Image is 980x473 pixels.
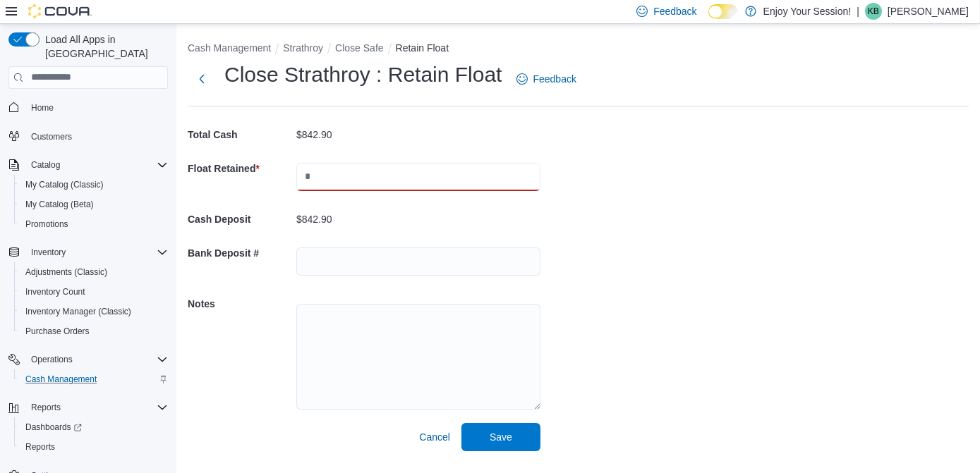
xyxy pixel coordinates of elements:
[20,176,109,193] a: My Catalog (Classic)
[533,72,576,86] span: Feedback
[3,350,174,369] button: Operations
[25,199,94,210] span: My Catalog (Beta)
[20,371,102,388] a: Cash Management
[20,264,113,281] a: Adjustments (Classic)
[188,154,294,183] h5: Float Retained
[396,42,449,54] button: Retain Float
[14,302,174,321] button: Inventory Manager (Classic)
[20,216,168,233] span: Promotions
[14,195,174,214] button: My Catalog (Beta)
[20,216,74,233] a: Promotions
[335,42,383,54] button: Close Safe
[419,430,450,444] span: Cancel
[20,438,168,455] span: Reports
[3,242,174,262] button: Inventory
[20,419,87,436] a: Dashboards
[653,4,696,18] span: Feedback
[25,156,66,173] button: Catalog
[3,155,174,175] button: Catalog
[20,303,137,320] a: Inventory Manager (Classic)
[25,99,59,116] a: Home
[20,419,168,436] span: Dashboards
[14,214,174,234] button: Promotions
[20,196,99,213] a: My Catalog (Beta)
[25,266,107,278] span: Adjustments (Classic)
[708,4,738,19] input: Dark Mode
[28,4,92,18] img: Cova
[25,351,168,368] span: Operations
[25,422,82,433] span: Dashboards
[511,65,582,93] a: Feedback
[25,244,71,261] button: Inventory
[14,282,174,302] button: Inventory Count
[25,351,78,368] button: Operations
[413,423,456,451] button: Cancel
[224,61,502,89] h1: Close Strathroy : Retain Float
[14,417,174,437] a: Dashboards
[857,3,859,20] p: |
[25,399,168,416] span: Reports
[14,437,174,457] button: Reports
[25,326,90,337] span: Purchase Orders
[20,371,168,388] span: Cash Management
[188,239,294,267] h5: Bank Deposit #
[296,129,332,140] p: $842.90
[25,219,68,230] span: Promotions
[188,42,271,54] button: Cash Management
[25,244,168,261] span: Inventory
[3,97,174,118] button: Home
[14,321,174,341] button: Purchase Orders
[20,264,168,281] span: Adjustments (Classic)
[31,159,60,171] span: Catalog
[20,196,168,213] span: My Catalog (Beta)
[868,3,879,20] span: KB
[31,354,73,365] span: Operations
[3,126,174,147] button: Customers
[461,423,540,451] button: Save
[25,128,168,145] span: Customers
[25,128,78,145] a: Customers
[14,175,174,195] button: My Catalog (Classic)
[20,283,168,300] span: Inventory Count
[188,65,216,93] button: Next
[31,247,66,258] span: Inventory
[40,32,168,61] span: Load All Apps in [GEOGRAPHIC_DATA]
[188,205,294,233] h5: Cash Deposit
[25,306,131,317] span: Inventory Manager (Classic)
[20,438,61,455] a: Reports
[14,369,174,389] button: Cash Management
[20,323,95,340] a: Purchase Orders
[14,262,174,282] button: Adjustments (Classic)
[25,441,55,453] span: Reports
[20,283,91,300] a: Inventory Count
[20,323,168,340] span: Purchase Orders
[296,214,332,225] p: $842.90
[3,398,174,417] button: Reports
[490,430,512,444] span: Save
[25,374,97,385] span: Cash Management
[20,303,168,320] span: Inventory Manager (Classic)
[20,176,168,193] span: My Catalog (Classic)
[888,3,969,20] p: [PERSON_NAME]
[865,3,882,20] div: Katie Bast
[25,179,104,190] span: My Catalog (Classic)
[25,286,85,297] span: Inventory Count
[25,156,168,173] span: Catalog
[188,290,294,318] h5: Notes
[25,99,168,116] span: Home
[188,121,294,149] h5: Total Cash
[25,399,66,416] button: Reports
[31,102,54,113] span: Home
[763,3,852,20] p: Enjoy Your Session!
[188,41,969,58] nav: An example of EuiBreadcrumbs
[31,131,72,142] span: Customers
[283,42,323,54] button: Strathroy
[31,402,61,413] span: Reports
